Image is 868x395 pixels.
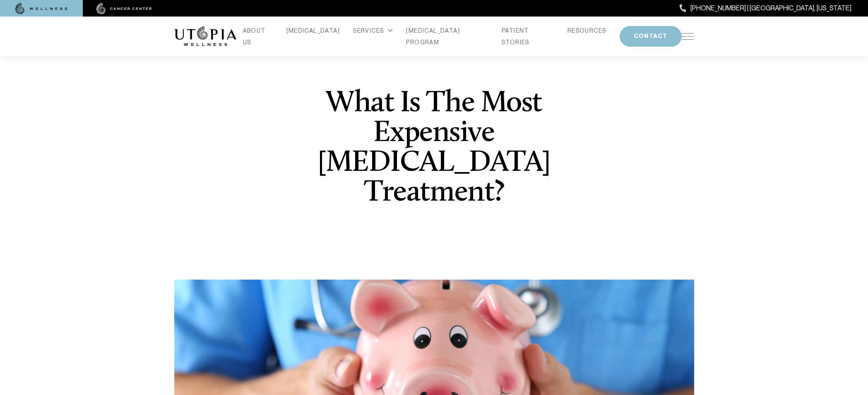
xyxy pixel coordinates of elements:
a: [PHONE_NUMBER] | [GEOGRAPHIC_DATA], [US_STATE] [680,3,851,14]
img: wellness [15,3,67,14]
a: RESOURCES [567,25,606,36]
img: logo [174,26,236,46]
span: [PHONE_NUMBER] | [GEOGRAPHIC_DATA], [US_STATE] [690,3,851,14]
img: icon-hamburger [682,33,694,40]
h1: What Is The Most Expensive [MEDICAL_DATA] Treatment? [269,89,599,208]
a: [MEDICAL_DATA] PROGRAM [406,25,488,48]
button: CONTACT [620,26,682,47]
div: SERVICES [353,25,393,36]
img: cancer center [96,3,152,14]
a: [MEDICAL_DATA] [286,25,340,36]
a: PATIENT STORIES [502,25,554,48]
a: ABOUT US [243,25,273,48]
